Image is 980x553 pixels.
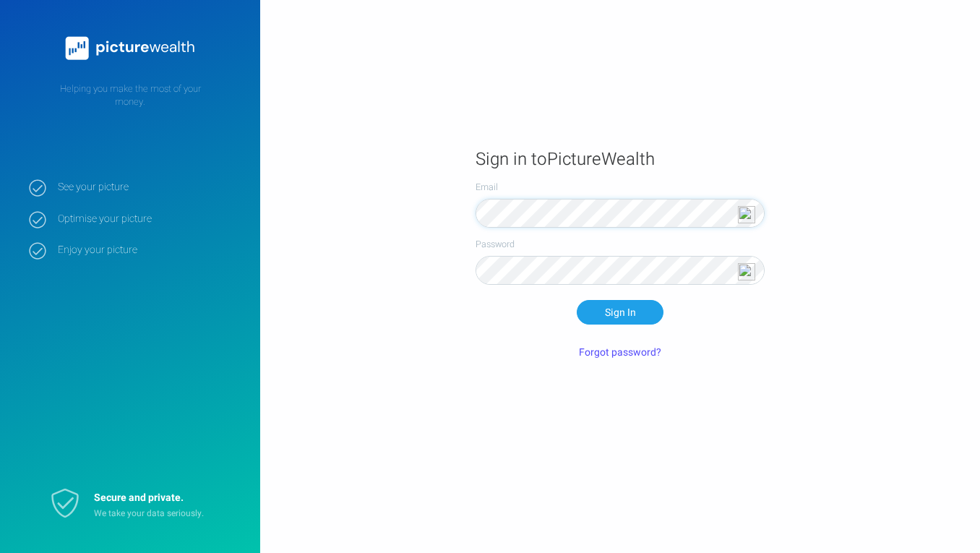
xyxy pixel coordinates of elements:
[58,213,238,226] strong: Optimise your picture
[476,148,765,171] h1: Sign in to PictureWealth
[58,181,238,194] strong: See your picture
[570,340,670,364] button: Forgot password?
[29,82,231,108] p: Helping you make the most of your money.
[738,263,755,280] img: npw-badge-icon-locked.svg
[476,238,765,251] label: Password
[476,181,765,194] label: Email
[94,490,184,505] strong: Secure and private.
[577,300,663,325] button: Sign In
[58,29,202,68] img: PictureWealth
[738,206,755,223] img: npw-badge-icon-locked.svg
[58,244,238,257] strong: Enjoy your picture
[94,507,224,520] p: We take your data seriously.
